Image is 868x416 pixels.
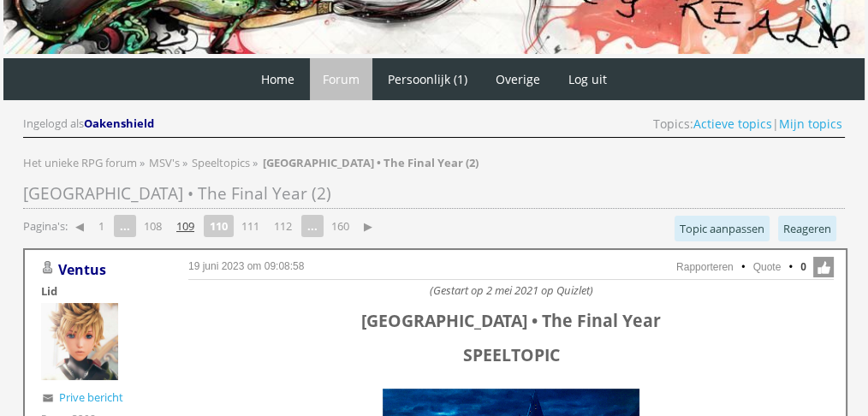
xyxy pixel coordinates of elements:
[430,282,593,298] i: (Gestart op 2 mei 2021 op Quizlet)
[188,260,304,272] a: 19 juni 2023 om 09:08:58
[375,58,480,100] a: Persoonlijk (1)
[41,261,55,275] img: Gebruiker is offline
[324,214,356,238] a: 160
[779,116,842,132] a: Mijn topics
[41,283,161,299] div: Lid
[149,155,180,170] span: MSV's
[23,116,157,132] div: Ingelogd als
[23,155,140,170] a: Het unieke RPG forum
[23,155,137,170] span: Het unieke RPG forum
[253,155,258,170] span: »
[92,214,111,238] a: 1
[59,389,123,405] a: Prive bericht
[800,259,806,275] span: 0
[675,216,770,241] a: Topic aanpassen
[248,58,307,100] a: Home
[301,215,324,237] span: ...
[23,182,331,205] span: [GEOGRAPHIC_DATA] • The Final Year (2)
[778,216,836,241] a: Reageren
[653,116,842,132] span: Topics: |
[41,303,118,380] img: Ventus
[192,155,253,170] a: Speeltopics
[693,116,772,132] a: Actieve topics
[361,309,661,366] span: [GEOGRAPHIC_DATA] • The Final Year SPEELTOPIC
[84,116,157,131] a: Oakenshield
[753,261,782,273] a: Quote
[23,218,68,235] span: Pagina's:
[169,214,201,238] a: 109
[813,257,834,277] span: Like deze post
[556,58,620,100] a: Log uit
[483,58,553,100] a: Overige
[149,155,182,170] a: MSV's
[263,155,479,170] strong: [GEOGRAPHIC_DATA] • The Final Year (2)
[58,260,106,279] a: Ventus
[310,58,372,100] a: Forum
[357,214,379,238] a: ▶
[267,214,299,238] a: 112
[84,116,154,131] span: Oakenshield
[235,214,266,238] a: 111
[68,214,91,238] a: ◀
[204,215,234,237] strong: 110
[140,155,145,170] span: »
[114,215,136,237] span: ...
[182,155,187,170] span: »
[192,155,250,170] span: Speeltopics
[137,214,169,238] a: 108
[676,261,734,273] a: Rapporteren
